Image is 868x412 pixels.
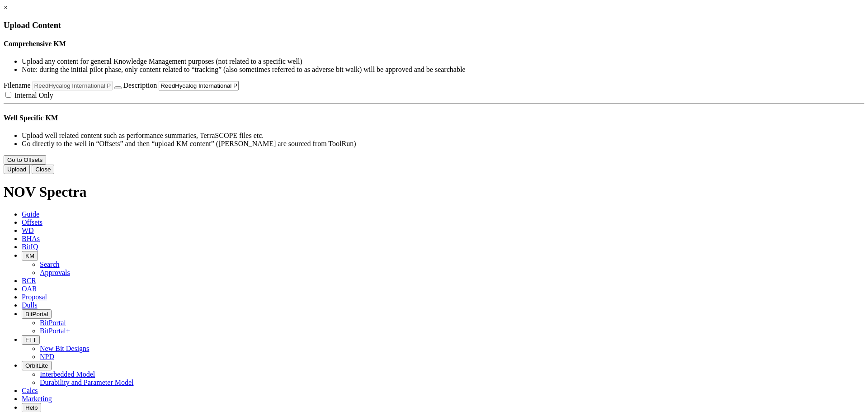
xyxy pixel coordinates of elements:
li: Upload any content for general Knowledge Management purposes (not related to a specific well) [22,57,864,66]
h1: NOV Spectra [4,184,864,200]
span: OAR [22,285,37,293]
span: FTT [25,336,36,343]
a: Approvals [40,269,70,276]
h4: Comprehensive KM [4,40,864,48]
h4: Well Specific KM [4,114,864,122]
span: KM [25,252,34,259]
span: Proposal [22,293,47,301]
a: New Bit Designs [40,345,89,352]
li: Upload well related content such as performance summaries, TerraSCOPE files etc. [22,132,864,140]
input: Internal Only [5,92,11,98]
a: Search [40,260,60,268]
span: Description [123,81,157,89]
button: Upload [4,165,30,174]
span: BitPortal [25,311,48,317]
span: Calcs [22,387,38,394]
span: Upload Content [4,20,61,30]
span: Offsets [22,218,42,226]
span: Internal Only [14,91,53,99]
span: BCR [22,277,36,284]
span: Dulls [22,301,38,309]
span: Filename [4,81,31,89]
a: Durability and Parameter Model [40,379,134,386]
a: × [4,4,8,11]
button: Go to Offsets [4,155,46,165]
a: Interbedded Model [40,370,95,378]
span: BHAs [22,235,40,242]
button: Close [32,165,54,174]
li: Note: during the initial pilot phase, only content related to “tracking” (also sometimes referred... [22,66,864,74]
span: BitIQ [22,243,38,251]
span: OrbitLite [25,362,48,369]
li: Go directly to the well in “Offsets” and then “upload KM content” ([PERSON_NAME] are sourced from... [22,140,864,148]
span: Help [25,404,38,411]
span: WD [22,227,34,234]
span: Guide [22,210,39,218]
span: Marketing [22,395,52,403]
a: BitPortal [40,319,66,327]
a: NPD [40,353,54,360]
a: BitPortal+ [40,327,70,335]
